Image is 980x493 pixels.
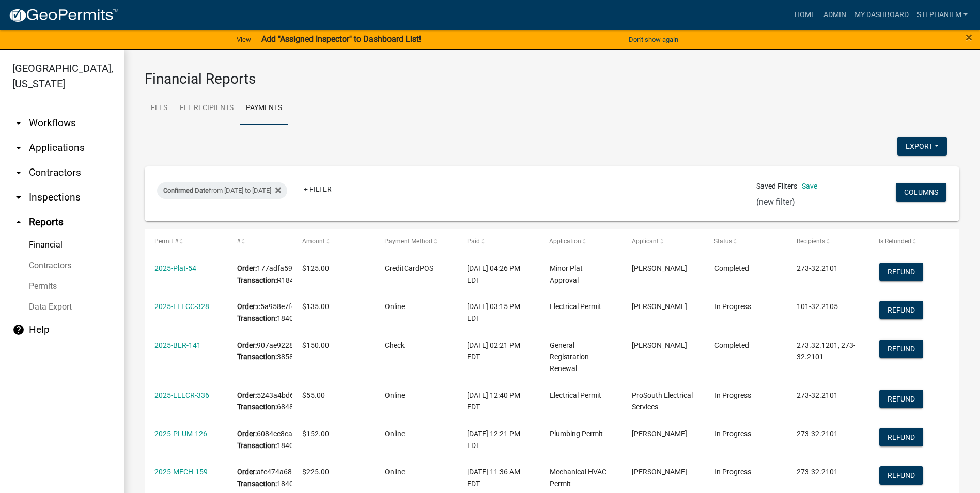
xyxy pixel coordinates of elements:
[302,238,325,245] span: Amount
[714,341,749,349] span: Completed
[237,441,277,450] b: Transaction:
[879,345,923,353] wm-modal-confirm: Refund Payment
[237,428,283,452] div: 6084ce8ca7f3408fb6dc653f9e6d7c0d 184082744471
[237,390,283,413] div: 5243a4bd650147e5965be8c0bcb799b9 684834045653
[385,468,405,476] span: Online
[756,181,797,192] span: Saved Filters
[797,391,838,399] span: 273-32.2101
[879,428,923,446] button: Refund
[302,468,329,476] span: $225.00
[385,264,433,272] span: CreditCardPOS
[879,472,923,480] wm-modal-confirm: Refund Payment
[879,301,923,319] button: Refund
[704,229,786,254] datatable-header-cell: Status
[237,302,257,311] b: Order:
[237,238,241,245] span: #
[879,340,923,358] button: Refund
[714,468,751,476] span: In Progress
[237,391,257,399] b: Order:
[237,466,283,490] div: afe474a68a344c81be6d1f722efebdec 184000241774
[237,429,257,438] b: Order:
[632,264,687,272] span: Dusty Tyson
[879,466,923,485] button: Refund
[237,468,257,476] b: Order:
[790,5,819,25] a: Home
[12,191,25,204] i: arrow_drop_down
[240,92,288,125] a: Payments
[714,264,749,272] span: Completed
[12,323,25,336] i: help
[797,264,838,272] span: 273-32.2101
[467,340,530,363] div: [DATE] 02:21 PM EDT
[879,395,923,404] wm-modal-confirm: Refund Payment
[467,263,530,286] div: [DATE] 04:26 PM EDT
[467,428,530,452] div: [DATE] 12:21 PM EDT
[550,429,603,438] span: Plumbing Permit
[237,340,283,363] div: 907ae922807d47e7b1b436da9b41904a 3858
[467,301,530,325] div: [DATE] 03:15 PM EDT
[174,92,240,125] a: Fee Recipients
[157,182,287,199] div: from [DATE] to [DATE]
[632,341,687,349] span: Chris Matheny
[237,263,283,286] div: 177adfa5965c4f68bb4daa29f5f23a1a R184153758782
[850,5,913,25] a: My Dashboard
[385,429,405,438] span: Online
[966,31,972,43] button: Close
[227,229,292,254] datatable-header-cell: #
[237,276,277,284] b: Transaction:
[714,302,751,311] span: In Progress
[154,429,207,438] a: 2025-PLUM-126
[154,468,208,476] a: 2025-MECH-159
[237,264,257,272] b: Order:
[145,70,959,88] h3: Financial Reports
[896,183,946,202] button: Columns
[714,429,751,438] span: In Progress
[632,238,659,245] span: Applicant
[632,302,687,311] span: Charlton Hughes
[237,341,257,349] b: Order:
[550,468,606,488] span: Mechanical HVAC Permit
[550,302,601,311] span: Electrical Permit
[550,264,583,284] span: Minor Plat Approval
[154,238,178,245] span: Permit #
[714,238,733,245] span: Status
[154,264,196,272] a: 2025-Plat-54
[385,391,405,399] span: Online
[797,302,838,311] span: 101-32.2105
[550,391,601,399] span: Electrical Permit
[163,187,209,194] span: Confirmed Date
[237,480,277,488] b: Transaction:
[897,137,947,156] button: Export
[879,390,923,408] button: Refund
[622,229,704,254] datatable-header-cell: Applicant
[295,180,340,198] a: + Filter
[237,301,283,325] div: c5a958e7fef7481aa8f942dac2262c22 184053254909
[145,229,227,254] datatable-header-cell: Permit #
[12,117,25,129] i: arrow_drop_down
[237,403,277,411] b: Transaction:
[625,31,682,48] button: Don't show again
[154,341,201,349] a: 2025-BLR-141
[879,238,912,245] span: Is Refunded
[261,34,421,44] strong: Add "Assigned Inspector" to Dashboard List!
[12,216,25,228] i: arrow_drop_up
[714,391,751,399] span: In Progress
[302,341,329,349] span: $150.00
[237,314,277,322] b: Transaction:
[913,5,972,25] a: StephanieM
[966,30,972,44] span: ×
[550,238,582,245] span: Application
[467,238,480,245] span: Paid
[12,142,25,154] i: arrow_drop_down
[302,429,329,438] span: $152.00
[632,391,693,411] span: ProSouth Electrical Services
[797,429,838,438] span: 273-32.2101
[632,468,687,476] span: Haden Wilson
[819,5,850,25] a: Admin
[385,302,405,311] span: Online
[457,229,539,254] datatable-header-cell: Paid
[375,229,457,254] datatable-header-cell: Payment Method
[302,302,329,311] span: $135.00
[145,92,174,125] a: Fees
[879,306,923,315] wm-modal-confirm: Refund Payment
